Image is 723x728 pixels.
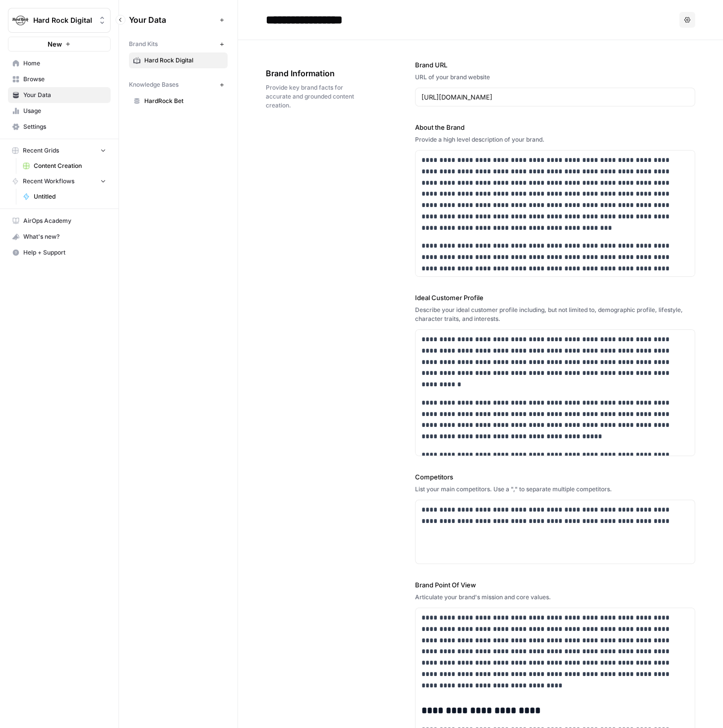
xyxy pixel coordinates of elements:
span: Settings [23,122,106,131]
span: Content Creation [34,161,106,170]
div: List your main competitors. Use a "," to separate multiple competitors. [415,485,696,494]
input: www.sundaysoccer.com [422,92,689,102]
button: New [8,37,111,52]
span: Your Data [129,14,216,26]
span: HardRock Bet [144,97,223,105]
span: Recent Workflows [23,177,74,186]
a: AirOps Academy [8,213,111,229]
span: Home [23,59,106,68]
a: Your Data [8,87,111,103]
span: Help + Support [23,248,106,257]
span: Brand Information [266,67,360,79]
button: What's new? [8,229,111,245]
span: AirOps Academy [23,216,106,225]
label: Competitors [415,472,696,482]
button: Recent Grids [8,143,111,158]
label: About the Brand [415,122,696,132]
span: Your Data [23,91,106,100]
div: Articulate your brand's mission and core values. [415,593,696,602]
div: Provide a high level description of your brand. [415,135,696,144]
label: Brand Point Of View [415,580,696,590]
button: Workspace: Hard Rock Digital [8,8,111,33]
div: URL of your brand website [415,73,696,82]
button: Recent Workflows [8,174,111,189]
a: Content Creation [18,158,111,174]
span: Usage [23,106,106,115]
span: Provide key brand facts for accurate and grounded content creation. [266,83,360,110]
span: Hard Rock Digital [144,56,223,65]
span: Browse [23,75,106,84]
div: Describe your ideal customer profile including, but not limited to, demographic profile, lifestyl... [415,306,696,323]
a: Browse [8,71,111,87]
span: Brand Kits [129,40,158,49]
span: Untitled [34,192,106,201]
label: Ideal Customer Profile [415,293,696,303]
img: Hard Rock Digital Logo [11,11,29,29]
button: Help + Support [8,245,111,260]
span: Recent Grids [23,146,59,155]
label: Brand URL [415,60,696,70]
a: Home [8,55,111,71]
div: What's new? [8,229,110,244]
a: Untitled [18,189,111,205]
a: HardRock Bet [129,93,228,109]
span: Knowledge Bases [129,80,179,89]
span: New [48,39,62,49]
a: Settings [8,119,111,135]
a: Usage [8,103,111,119]
span: Hard Rock Digital [33,15,93,25]
a: Hard Rock Digital [129,52,228,68]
